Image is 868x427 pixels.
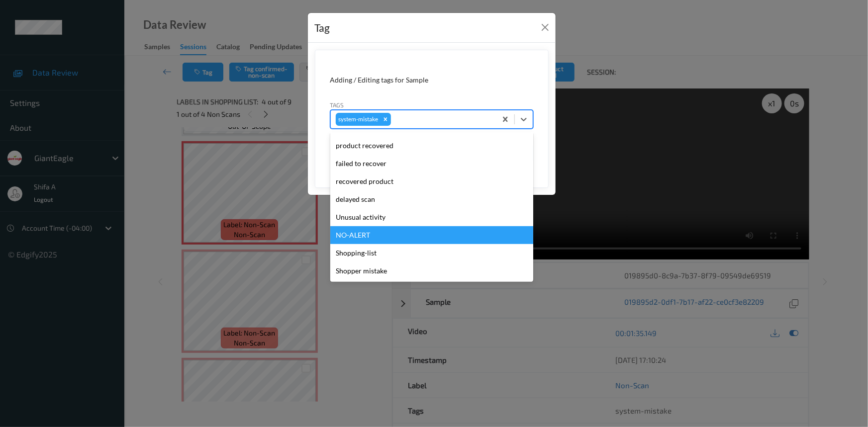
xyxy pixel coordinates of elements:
[315,20,330,36] div: Tag
[330,208,533,226] div: Unusual activity
[336,113,380,126] div: system-mistake
[330,262,533,280] div: Shopper mistake
[330,244,533,262] div: Shopping-list
[538,20,552,34] button: Close
[330,190,533,208] div: delayed scan
[330,75,533,85] div: Adding / Editing tags for Sample
[330,155,533,172] div: failed to recover
[330,100,344,109] label: Tags
[330,172,533,190] div: recovered product
[330,226,533,244] div: NO-ALERT
[380,113,391,126] div: Remove system-mistake
[330,137,533,155] div: product recovered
